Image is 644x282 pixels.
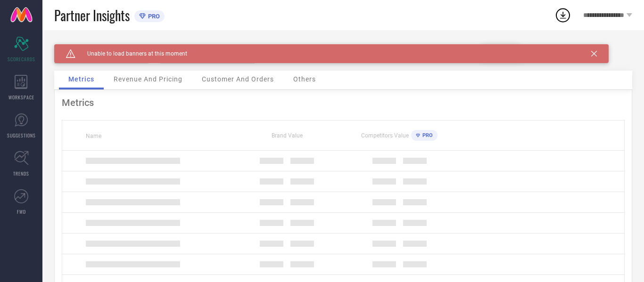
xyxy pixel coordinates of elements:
[86,133,101,139] span: Name
[293,75,316,83] span: Others
[554,7,571,24] div: Open download list
[17,208,26,215] span: FWD
[146,13,160,20] span: PRO
[54,6,130,25] span: Partner Insights
[68,75,94,83] span: Metrics
[75,50,187,57] span: Unable to load banners at this moment
[420,132,433,138] span: PRO
[54,44,149,51] div: Brand
[62,97,625,108] div: Metrics
[8,94,34,101] span: WORKSPACE
[114,75,182,83] span: Revenue And Pricing
[202,75,274,83] span: Customer And Orders
[8,56,35,63] span: SCORECARDS
[13,170,29,177] span: TRENDS
[272,132,303,139] span: Brand Value
[361,132,409,139] span: Competitors Value
[7,132,36,139] span: SUGGESTIONS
